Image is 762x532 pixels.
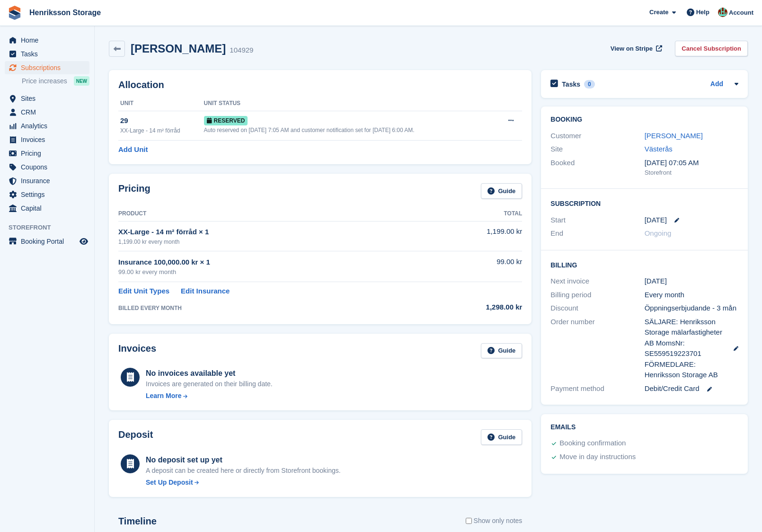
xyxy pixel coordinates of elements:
span: SÄLJARE: Henriksson Storage mälarfastigheter AB MomsNr: SE559519223701 FÖRMEDLARE: Henriksson Sto... [645,317,724,381]
div: Auto reserved on [DATE] 7:05 AM and customer notification set for [DATE] 6:00 AM. [204,126,495,134]
div: Billing period [550,290,644,301]
h2: Allocation [118,80,522,90]
a: Guide [481,429,523,445]
span: Insurance [21,174,78,187]
div: 1,199.00 kr every month [118,238,423,246]
div: Every month [645,290,738,301]
a: Add Unit [118,144,148,155]
a: menu [5,133,89,146]
div: Next invoice [550,276,644,287]
a: menu [5,92,89,105]
span: Tasks [21,47,78,61]
a: Preview store [78,236,89,247]
div: XX-Large - 14 m² förråd [120,126,204,135]
div: [DATE] 07:05 AM [645,158,738,168]
div: 1,298.00 kr [423,302,523,313]
a: Learn More [146,391,273,401]
div: Payment method [550,383,644,394]
span: Help [696,8,709,17]
a: Västerås [645,145,673,153]
div: Start [550,215,644,226]
div: 29 [120,115,204,126]
a: menu [5,235,89,248]
div: No deposit set up yet [146,454,341,466]
h2: [PERSON_NAME] [131,42,226,55]
h2: Timeline [118,516,157,527]
span: Capital [21,202,78,215]
span: Invoices [21,133,78,146]
a: Price increases NEW [22,76,89,86]
a: Set Up Deposit [146,478,341,488]
th: Total [423,206,523,222]
span: CRM [21,106,78,119]
div: Debit/Credit Card [645,383,738,394]
a: menu [5,119,89,133]
h2: Deposit [118,429,153,445]
a: Guide [481,343,523,359]
div: Move in day instructions [559,452,636,463]
span: Create [649,8,668,17]
div: BILLED EVERY MONTH [118,304,423,312]
div: Öppningserbjudande - 3 mån [645,303,738,314]
span: Booking Portal [21,235,78,248]
div: Order number [550,317,644,381]
p: A deposit can be created here or directly from Storefront bookings. [146,466,341,476]
span: Ongoing [645,229,672,237]
div: 0 [584,80,595,89]
div: Storefront [645,168,738,177]
div: [DATE] [645,276,738,287]
a: menu [5,202,89,215]
div: Booking confirmation [559,438,626,449]
a: menu [5,160,89,174]
a: menu [5,174,89,187]
input: Show only notes [466,516,472,526]
a: menu [5,61,89,74]
a: menu [5,106,89,119]
span: Storefront [9,223,94,232]
img: Isak Martinelle [718,8,727,17]
div: Customer [550,131,644,142]
a: Guide [481,183,523,199]
time: 2025-09-05 23:00:00 UTC [645,215,667,226]
div: Booked [550,158,644,177]
a: Edit Insurance [181,286,230,297]
th: Unit [118,96,204,111]
td: 99.00 kr [423,251,523,282]
span: Price increases [22,77,67,86]
h2: Invoices [118,343,156,359]
a: [PERSON_NAME] [645,132,703,140]
a: Henriksson Storage [26,5,105,20]
th: Product [118,206,423,222]
h2: Booking [550,116,738,124]
div: 99.00 kr every month [118,267,423,277]
div: Insurance 100,000.00 kr × 1 [118,257,423,268]
a: View on Stripe [607,41,664,56]
div: Site [550,144,644,155]
span: Sites [21,92,78,105]
h2: Pricing [118,183,151,199]
span: View on Stripe [611,44,653,53]
div: XX-Large - 14 m² förråd × 1 [118,227,423,238]
td: 1,199.00 kr [423,221,523,251]
a: menu [5,188,89,201]
h2: Subscription [550,198,738,208]
a: Add [710,79,723,90]
a: menu [5,34,89,47]
h2: Tasks [562,80,580,89]
span: Coupons [21,160,78,174]
label: Show only notes [466,516,523,526]
h2: Emails [550,424,738,431]
div: NEW [74,76,89,86]
span: Analytics [21,119,78,133]
img: stora-icon-8386f47178a22dfd0bd8f6a31ec36ba5ce8667c1dd55bd0f319d3a0aa187defe.svg [8,6,22,20]
div: No invoices available yet [146,368,273,379]
div: Set Up Deposit [146,478,193,488]
span: Home [21,34,78,47]
span: Account [729,8,753,18]
a: Edit Unit Types [118,286,169,297]
h2: Billing [550,260,738,269]
span: Reserved [204,116,248,125]
a: menu [5,47,89,61]
a: Cancel Subscription [675,41,748,56]
th: Unit Status [204,96,495,111]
